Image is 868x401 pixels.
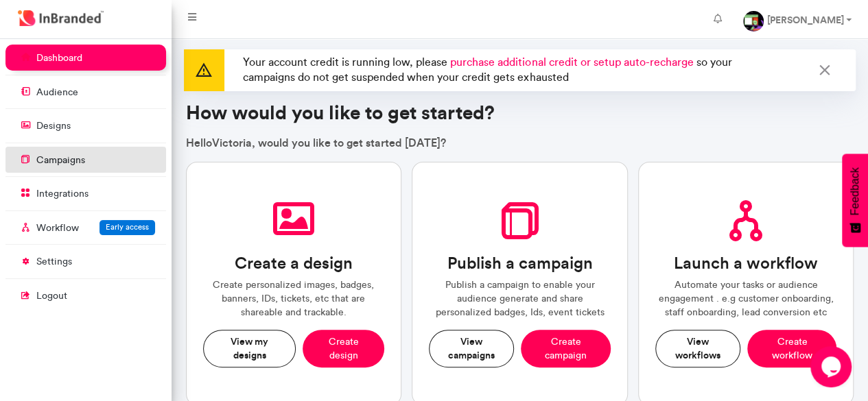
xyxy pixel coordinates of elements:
iframe: chat widget [810,346,854,387]
a: dashboard [5,45,166,71]
p: Your account credit is running low, please so your campaigns do not get suspended when your credi... [237,49,762,91]
p: dashboard [36,51,82,65]
a: integrations [5,180,166,206]
a: campaigns [5,147,166,173]
strong: [PERSON_NAME] [766,14,843,26]
button: View my designs [203,330,296,367]
h3: Create a design [235,254,353,274]
p: audience [36,86,78,99]
p: campaigns [36,154,85,167]
a: [PERSON_NAME] [732,5,863,33]
span: Early access [106,222,149,232]
h3: Launch a workflow [674,254,818,274]
button: View workflows [655,330,741,367]
h3: How would you like to get started? [186,101,854,125]
span: purchase additional credit or setup auto-recharge [450,56,693,69]
p: Hello Victoria , would you like to get started [DATE]? [186,135,854,150]
span: Feedback [849,167,861,215]
button: Create workflow [747,330,836,367]
button: View campaigns [429,330,514,367]
a: audience [5,79,166,105]
p: logout [36,289,67,303]
p: integrations [36,187,89,201]
p: Workflow [36,221,79,235]
img: InBranded Logo [14,7,107,29]
p: designs [36,119,71,133]
a: designs [5,112,166,138]
h3: Publish a campaign [447,254,592,274]
a: settings [5,248,166,274]
p: settings [36,255,72,269]
img: profile dp [743,11,764,32]
button: Feedback - Show survey [842,154,868,247]
a: WorkflowEarly access [5,215,166,241]
p: Create personalized images, badges, banners, IDs, tickets, etc that are shareable and trackable. [203,278,385,319]
button: Create design [303,330,384,367]
button: Create campaign [521,330,610,367]
p: Publish a campaign to enable your audience generate and share personalized badges, Ids, event tic... [429,278,611,319]
p: Automate your tasks or audience engagement . e.g customer onboarding, staff onboarding, lead conv... [655,278,837,319]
